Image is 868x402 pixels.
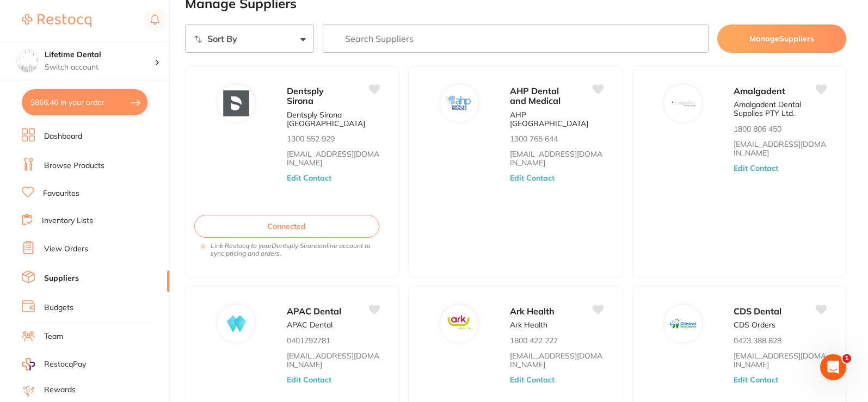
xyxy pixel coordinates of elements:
[223,311,249,337] img: APAC Dental
[287,134,335,143] p: 1300 552 929
[447,311,473,337] img: Ark Health
[447,90,473,116] img: AHP Dental and Medical
[211,242,385,257] i: Link Restocq to your Dentsply Sirona online account to sync pricing and orders.
[45,50,155,60] h4: Lifetime Dental
[510,174,555,182] button: Edit Contact
[22,8,91,33] a: Restocq Logo
[44,331,63,342] a: Team
[510,375,555,384] button: Edit Contact
[287,306,341,317] span: APAC Dental
[323,24,709,53] input: Search Suppliers
[734,375,778,384] button: Edit Contact
[510,134,558,143] p: 1300 765 644
[287,336,330,345] p: 0401792781
[43,188,79,199] a: Favourites
[734,306,781,317] span: CDS Dental
[45,62,155,73] p: Switch account
[820,354,846,380] iframe: Intercom live chat
[510,336,558,345] p: 1800 422 227
[287,320,333,329] p: APAC Dental
[510,85,561,106] span: AHP Dental and Medical
[22,358,86,370] a: RestocqPay
[510,110,602,128] p: AHP [GEOGRAPHIC_DATA]
[22,14,91,27] img: Restocq Logo
[287,174,331,182] button: Edit Contact
[44,244,88,255] a: View Orders
[287,85,324,106] span: Dentsply Sirona
[44,359,86,370] span: RestocqPay
[44,160,104,171] a: Browse Products
[44,302,73,313] a: Budgets
[734,351,826,369] a: [EMAIL_ADDRESS][DOMAIN_NAME]
[734,164,778,172] button: Edit Contact
[670,90,696,116] img: Amalgadent
[44,273,79,284] a: Suppliers
[223,90,249,116] img: Dentsply Sirona
[42,215,93,226] a: Inventory Lists
[22,358,35,370] img: RestocqPay
[717,24,846,53] button: ManageSuppliers
[510,320,547,329] p: Ark Health
[510,150,602,167] a: [EMAIL_ADDRESS][DOMAIN_NAME]
[287,351,379,369] a: [EMAIL_ADDRESS][DOMAIN_NAME]
[44,131,82,142] a: Dashboard
[734,125,781,133] p: 1800 806 450
[510,306,555,317] span: Ark Health
[287,110,379,128] p: Dentsply Sirona [GEOGRAPHIC_DATA]
[734,140,826,157] a: [EMAIL_ADDRESS][DOMAIN_NAME]
[194,215,379,238] button: Connected
[17,50,39,72] img: Lifetime Dental
[842,354,851,363] span: 1
[510,351,602,369] a: [EMAIL_ADDRESS][DOMAIN_NAME]
[734,320,775,329] p: CDS Orders
[22,89,147,115] button: $866.46 in your order
[734,100,826,117] p: Amalgadent Dental Supplies PTY Ltd.
[287,375,331,384] button: Edit Contact
[44,385,76,395] a: Rewards
[734,85,785,96] span: Amalgadent
[734,336,781,345] p: 0423 388 828
[670,311,696,337] img: CDS Dental
[287,150,379,167] a: [EMAIL_ADDRESS][DOMAIN_NAME]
